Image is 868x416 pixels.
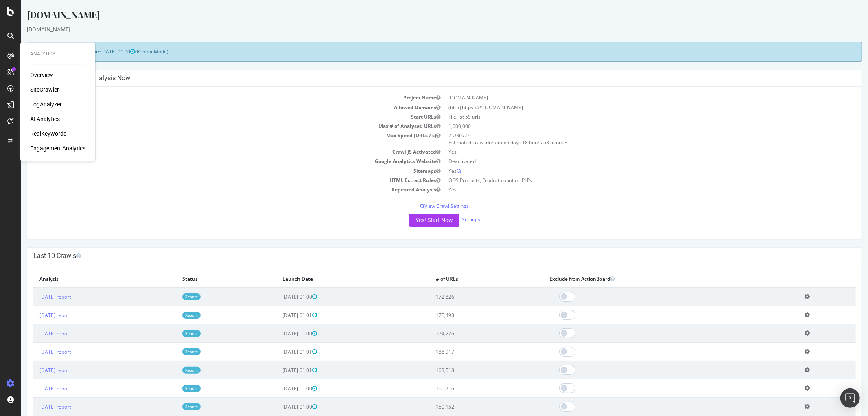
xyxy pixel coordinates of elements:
a: [DATE] report [18,367,50,374]
td: 174,226 [409,324,522,343]
td: Crawl JS Activated [12,147,424,156]
p: View Crawl Settings [12,202,835,209]
span: [DATE] 01:00 [261,403,296,410]
td: 2 URLs / s Estimated crawl duration: [424,131,835,147]
a: [DATE] report [18,403,50,410]
td: 150,152 [409,398,522,416]
div: [DOMAIN_NAME] [6,25,841,33]
th: Status [155,271,255,287]
td: Yes [424,147,835,156]
a: [DATE] report [18,293,50,300]
a: Report [161,385,179,392]
td: 175,498 [409,306,522,324]
span: 5 days 18 hours 53 minutes [485,139,548,146]
td: Max # of Analysed URLs [12,121,424,131]
td: (http|https)://*.[DOMAIN_NAME] [424,103,835,112]
a: [DATE] report [18,312,50,319]
a: [DATE] report [18,385,50,392]
span: [DATE] 01:00 [261,293,296,300]
th: Analysis [12,271,155,287]
a: [DATE] report [18,348,50,355]
th: Launch Date [255,271,409,287]
td: OOS Products, Product count on PLPs [424,176,835,185]
th: # of URLs [409,271,522,287]
div: (Repeat Mode) [6,42,841,62]
div: Open Intercom Messenger [840,388,860,408]
a: Report [161,293,179,300]
span: [DATE] 01:00 [261,330,296,337]
td: Start URLs [12,112,424,121]
td: Allowed Domains [12,103,424,112]
td: 188,917 [409,343,522,361]
td: Project Name [12,93,424,102]
td: Deactivated [424,156,835,166]
a: Report [161,312,179,319]
a: AI Analytics [30,115,60,123]
button: Yes! Start Now [388,214,438,227]
td: 163,518 [409,361,522,379]
span: [DATE] 01:01 [261,367,296,374]
a: Report [161,367,179,374]
div: [DOMAIN_NAME] [6,8,841,25]
td: 1,000,000 [424,121,835,131]
td: Yes [424,185,835,194]
span: [DATE] 01:00 [79,48,114,55]
td: [DOMAIN_NAME] [424,93,835,102]
h4: Configure your New Analysis Now! [12,74,835,82]
a: Report [161,348,179,355]
strong: Next Launch Scheduled for: [12,48,79,55]
span: [DATE] 01:00 [261,385,296,392]
td: Sitemaps [12,166,424,176]
td: Max Speed (URLs / s) [12,131,424,147]
th: Exclude from ActionBoard [522,271,777,287]
div: Analytics [30,51,85,57]
a: Report [161,330,179,337]
td: File list 59 urls [424,112,835,121]
a: Overview [30,71,53,79]
td: 160,716 [409,379,522,398]
a: RealKeywords [30,130,66,138]
a: [DATE] report [18,330,50,337]
td: Yes [424,166,835,176]
a: Report [161,403,179,410]
span: [DATE] 01:01 [261,348,296,355]
a: EngagementAnalytics [30,145,85,153]
td: Google Analytics Website [12,156,424,166]
a: LogAnalyzer [30,101,62,109]
a: Settings [441,216,459,223]
td: Repeated Analysis [12,185,424,194]
td: HTML Extract Rules [12,176,424,185]
td: 172,826 [409,287,522,306]
h4: Last 10 Crawls [12,252,835,260]
a: SiteCrawler [30,86,59,94]
span: [DATE] 01:01 [261,312,296,319]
